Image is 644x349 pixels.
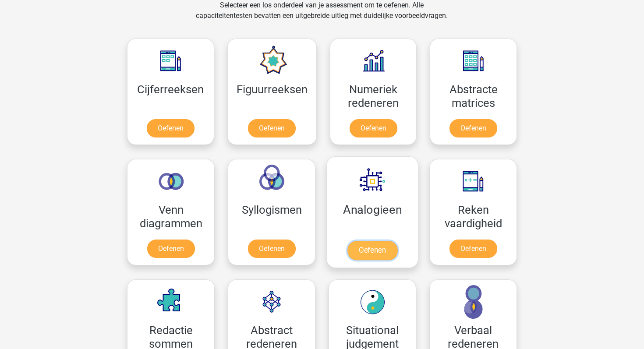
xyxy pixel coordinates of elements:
a: Oefenen [147,119,195,137]
a: Oefenen [449,119,497,137]
a: Oefenen [248,119,296,137]
a: Oefenen [248,240,296,258]
a: Oefenen [449,240,497,258]
a: Oefenen [147,240,195,258]
a: Oefenen [347,241,397,260]
a: Oefenen [350,119,397,137]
